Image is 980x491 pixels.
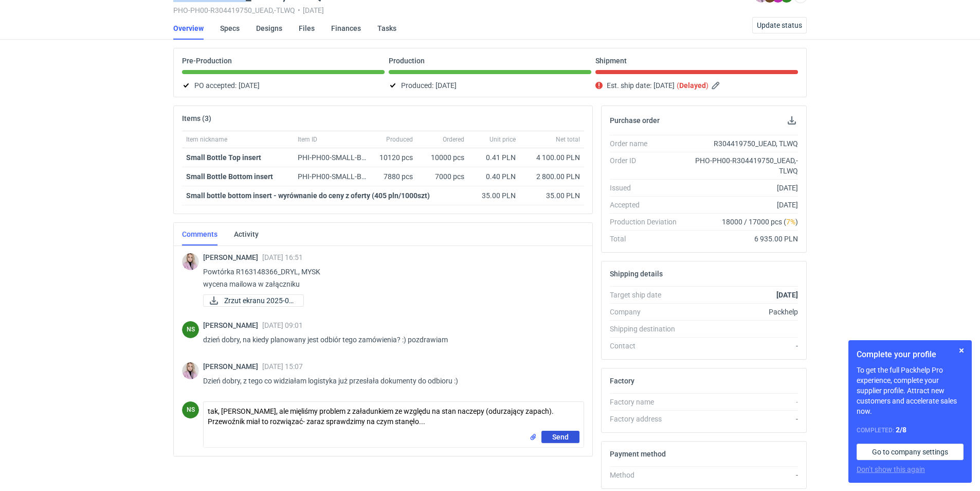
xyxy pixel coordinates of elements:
p: To get the full Packhelp Pro experience, complete your supplier profile. Attract new customers an... [857,365,964,416]
div: R304419750_UEAD, TLWQ [685,138,798,149]
figcaption: NS [182,321,199,338]
strong: Delayed [679,81,706,90]
div: PHI-PH00-SMALL-BOTTLE-TOP-INSERT [298,152,367,163]
div: Est. ship date: [595,79,798,92]
div: 0.41 PLN [473,152,516,163]
textarea: tak, [PERSON_NAME], ale mięliśmy problem z załadunkiem ze względu na stan naczepy (odurzający zap... [204,402,584,431]
div: 0.40 PLN [473,171,516,182]
a: Designs [256,17,282,40]
div: 35.00 PLN [524,190,580,201]
h2: Purchase order [610,116,660,125]
div: 2 800.00 PLN [524,171,580,182]
div: Accepted [610,200,685,210]
div: PHI-PH00-SMALL-BOTTLE-BOTTOM-INSERT [298,171,367,182]
span: Item nickname [186,135,227,144]
div: [DATE] [685,183,798,193]
figcaption: NS [182,401,199,418]
a: Files [299,17,315,40]
button: Skip for now [955,344,968,357]
span: Produced [386,135,413,144]
div: Target ship date [610,290,685,300]
div: Factory name [610,397,685,407]
h2: Payment method [610,450,666,458]
p: Powtórka R163148366_DRYL, MYSK wycena mailowa w załączniku [203,266,576,290]
a: Finances [331,17,361,40]
div: - [685,414,798,424]
img: Klaudia Wiśniewska [182,362,199,379]
span: Unit price [489,135,516,144]
button: Send [541,431,579,443]
div: Contact [610,341,685,351]
a: Go to company settings [857,444,964,460]
div: Shipping destination [610,324,685,334]
span: • [298,6,300,14]
div: Zrzut ekranu 2025-08-18 o 16.51.38.png [203,294,304,307]
span: 7% [786,218,795,226]
span: [DATE] [239,79,260,92]
p: Shipment [595,57,627,65]
div: 7880 pcs [371,167,417,186]
strong: Small Bottle Top insert [186,153,261,162]
p: dzień dobry, na kiedy planowany jest odbiór tego zamówienia? :) pozdrawiam [203,334,576,346]
div: 10000 pcs [417,148,468,167]
div: Order ID [610,155,685,176]
div: Packhelp [685,307,798,317]
div: - [685,341,798,351]
strong: Small bottle bottom insert - wyrównanie do ceny z oferty (405 pln/1000szt) [186,191,430,200]
a: Tasks [377,17,396,40]
div: PHO-PH00-R304419750_UEAD,-TLWQ [685,155,798,176]
p: Pre-Production [182,57,232,65]
div: 10120 pcs [371,148,417,167]
a: Specs [220,17,240,40]
span: [PERSON_NAME] [203,253,262,261]
button: Update status [752,17,807,33]
strong: Small Bottle Bottom insert [186,172,273,181]
span: Item ID [298,135,317,144]
div: [DATE] [685,200,798,210]
div: 35.00 PLN [473,190,516,201]
div: PO accepted: [182,79,385,92]
span: [DATE] 09:01 [262,321,303,329]
div: - [685,470,798,480]
span: [PERSON_NAME] [203,362,262,371]
div: Issued [610,183,685,193]
a: Activity [234,223,259,246]
button: Edit estimated shipping date [711,79,723,92]
a: Zrzut ekranu 2025-08... [203,294,304,307]
span: Zrzut ekranu 2025-08... [224,295,295,306]
a: Comments [182,223,217,246]
span: [DATE] 16:51 [262,253,303,261]
button: Don’t show this again [857,464,925,475]
div: - [685,397,798,407]
div: Factory address [610,414,685,424]
div: 6 935.00 PLN [685,234,798,244]
h2: Items (3) [182,114,211,122]
div: Order name [610,138,685,149]
span: Net total [556,135,580,144]
span: Ordered [443,135,464,144]
div: 7000 pcs [417,167,468,186]
div: Total [610,234,685,244]
p: Production [389,57,425,65]
span: Update status [757,22,802,29]
em: ( [677,81,679,90]
div: Company [610,307,685,317]
button: Download PO [786,114,798,127]
div: PHO-PH00-R304419750_UEAD,-TLWQ [DATE] [173,6,707,14]
div: 4 100.00 PLN [524,152,580,163]
img: Klaudia Wiśniewska [182,253,199,270]
div: Produced: [389,79,591,92]
strong: [DATE] [776,291,798,299]
span: [DATE] [654,79,675,92]
p: Dzień dobry, z tego co widziałam logistyka już przesłała dokumenty do odbioru :) [203,375,576,387]
h2: Shipping details [610,270,663,278]
span: [PERSON_NAME] [203,321,262,329]
div: Production Deviation [610,217,685,227]
span: [DATE] [435,79,457,92]
span: 18000 / 17000 pcs ( ) [722,217,798,227]
em: ) [706,81,709,90]
div: Completed: [857,425,964,435]
strong: 2 / 8 [896,426,906,434]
